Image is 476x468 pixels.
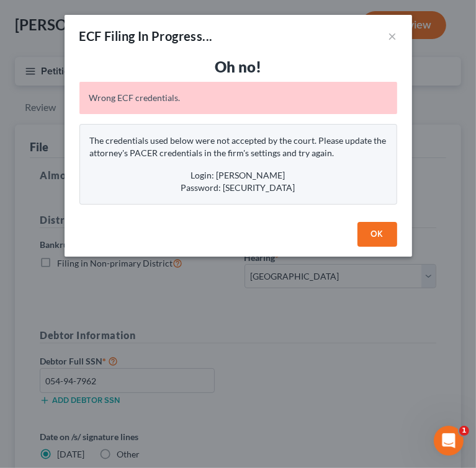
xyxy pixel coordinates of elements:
iframe: Intercom live chat [434,426,464,456]
div: Wrong ECF credentials. [79,82,397,114]
h3: Oh no! [79,57,397,77]
span: 1 [459,426,469,436]
div: Login: [PERSON_NAME] [90,169,387,182]
button: × [388,29,397,43]
div: Password: [SECURITY_DATA] [90,182,387,194]
p: The credentials used below were not accepted by the court. Please update the attorney's PACER cre... [90,135,387,159]
div: ECF Filing In Progress... [79,27,213,45]
button: OK [357,222,397,247]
